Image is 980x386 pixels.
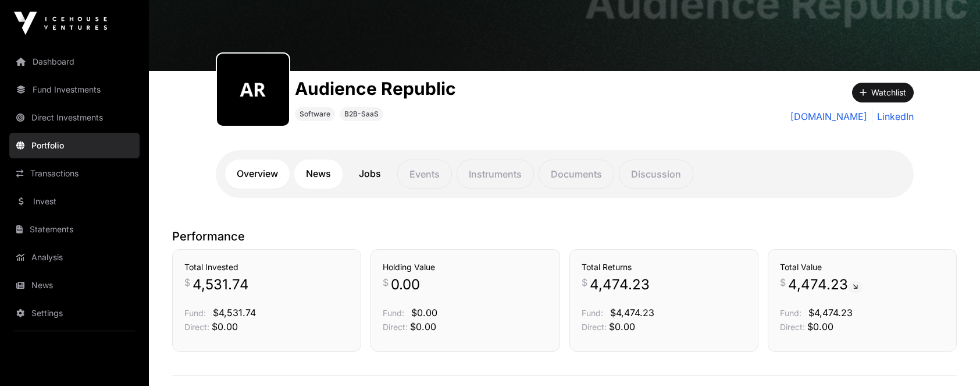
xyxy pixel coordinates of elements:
img: Icehouse Ventures Logo [14,12,107,35]
a: Fund Investments [9,77,140,102]
span: 4,531.74 [193,275,249,294]
span: Direct: [582,322,607,332]
iframe: Chat Widget [922,330,980,386]
h3: Holding Value [383,261,547,273]
p: Instruments [457,160,534,189]
a: Jobs [347,160,393,189]
span: $ [780,275,786,289]
a: Analysis [9,245,140,270]
span: B2B-SaaS [344,109,379,119]
img: audience-republic334.png [222,58,284,121]
h3: Total Invested [184,261,349,273]
a: Invest [9,189,140,214]
span: $4,531.74 [213,307,256,318]
a: News [9,272,140,298]
a: Direct Investments [9,105,140,130]
a: Statements [9,217,140,242]
button: Watchlist [852,83,914,102]
span: $0.00 [807,321,833,332]
p: Documents [539,160,614,189]
span: $4,474.23 [610,307,654,318]
span: 0.00 [391,275,420,294]
span: $0.00 [410,321,436,332]
a: Transactions [9,161,140,186]
span: 4,474.23 [590,275,650,294]
a: Settings [9,300,140,326]
a: Overview [225,160,290,189]
span: $0.00 [212,321,238,332]
a: [DOMAIN_NAME] [790,109,867,123]
span: $ [184,275,190,289]
span: Direct: [383,322,408,332]
h1: Audience Republic [295,78,456,99]
a: LinkedIn [872,109,914,123]
span: 4,474.23 [788,275,863,294]
span: $0.00 [609,321,635,332]
a: Portfolio [9,133,140,158]
span: Software [300,109,330,119]
p: Performance [172,228,957,245]
span: $4,474.23 [808,307,853,318]
span: $0.00 [411,307,437,318]
h3: Total Value [780,261,945,273]
a: Dashboard [9,49,140,75]
span: Direct: [780,322,805,332]
span: Fund: [383,308,404,318]
p: Events [397,160,452,189]
span: $ [582,275,587,289]
a: News [294,160,343,189]
span: Fund: [780,308,801,318]
span: Direct: [184,322,209,332]
h3: Total Returns [582,261,746,273]
span: Fund: [184,308,206,318]
p: Discussion [619,160,693,189]
nav: Tabs [225,160,904,189]
span: $ [383,275,389,289]
span: Fund: [582,308,603,318]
